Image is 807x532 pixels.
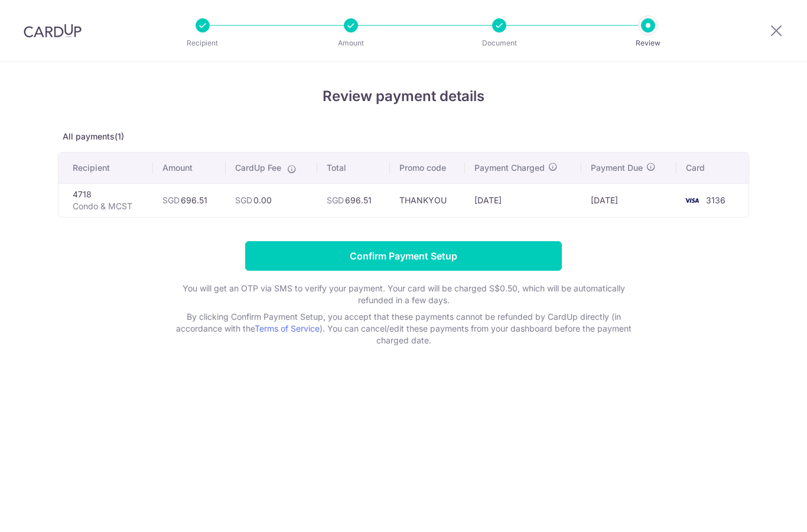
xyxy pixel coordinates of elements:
[167,311,640,346] p: By clicking Confirm Payment Setup, you accept that these payments cannot be refunded by CardUp di...
[390,153,465,183] th: Promo code
[317,183,390,217] td: 696.51
[226,183,317,217] td: 0.00
[235,162,281,174] span: CardUp Fee
[676,153,749,183] th: Card
[465,183,581,217] td: [DATE]
[327,195,344,205] span: SGD
[153,183,226,217] td: 696.51
[591,162,643,174] span: Payment Due
[24,24,82,38] img: CardUp
[167,283,640,306] p: You will get an OTP via SMS to verify your payment. Your card will be charged S$0.50, which will ...
[680,193,704,207] img: <span class="translation_missing" title="translation missing: en.account_steps.new_confirm_form.b...
[245,241,562,271] input: Confirm Payment Setup
[581,183,676,217] td: [DATE]
[58,86,749,107] h4: Review payment details
[390,183,465,217] td: THANKYOU
[159,37,246,49] p: Recipient
[58,153,153,183] th: Recipient
[162,195,180,205] span: SGD
[604,37,692,49] p: Review
[474,162,545,174] span: Payment Charged
[153,153,226,183] th: Amount
[455,37,543,49] p: Document
[58,131,749,142] p: All payments(1)
[317,153,390,183] th: Total
[255,323,320,333] a: Terms of Service
[58,183,153,217] td: 4718
[706,195,725,205] span: 3136
[73,200,144,212] p: Condo & MCST
[307,37,395,49] p: Amount
[235,195,252,205] span: SGD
